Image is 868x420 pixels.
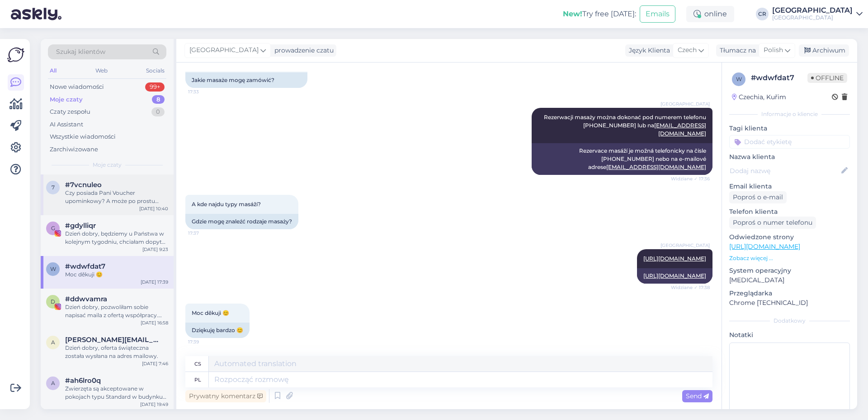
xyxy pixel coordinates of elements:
[51,380,55,386] span: a
[756,8,769,20] div: CR
[50,145,98,154] div: Zarchiwizowane
[671,175,710,182] span: Widziane ✓ 17:36
[729,275,850,285] p: [MEDICAL_DATA]
[65,385,168,401] div: Zwierzęta są akceptowane w pokojach typu Standard w budynku Wozownia. Natomiast w terminie 19-21....
[141,279,168,285] div: [DATE] 17:39
[671,284,710,291] span: Widziane ✓ 17:38
[544,114,708,137] span: Rezerwacji masaży można dokonać pod numerem telefonu [PHONE_NUMBER] lub na
[686,6,734,22] div: online
[50,266,56,272] span: w
[729,289,850,298] p: Przeglądarka
[643,255,706,262] a: [URL][DOMAIN_NAME]
[271,46,334,55] div: prowadzenie czatu
[772,7,863,21] a: [GEOGRAPHIC_DATA][GEOGRAPHIC_DATA]
[145,82,165,92] div: 99+
[142,246,168,253] div: [DATE] 9:23
[764,45,783,55] span: Polish
[65,222,96,230] span: #gdylliqr
[185,72,307,88] div: Jakie masaże mogę zamówić?
[660,101,710,107] span: [GEOGRAPHIC_DATA]
[729,217,816,229] div: Poproś o numer telefonu
[65,262,105,270] span: #wdwfdat7
[736,76,742,82] span: w
[772,14,853,21] div: [GEOGRAPHIC_DATA]
[185,323,250,338] div: Dziękuję bardzo 😊
[660,242,710,249] span: [GEOGRAPHIC_DATA]
[799,44,849,57] div: Archiwum
[51,298,55,305] span: d
[185,390,266,402] div: Prywatny komentarz
[678,45,697,55] span: Czech
[563,10,582,18] b: New!
[729,330,850,340] p: Notatki
[192,309,229,316] span: Moc děkuji 😊
[729,182,850,191] p: Email klienta
[65,295,107,303] span: #ddwvamra
[532,143,712,175] div: Rezervace masáží je možná telefonicky na čísle [PHONE_NUMBER] nebo na e-mailové adrese
[94,65,109,77] div: Web
[189,45,259,55] span: [GEOGRAPHIC_DATA]
[729,191,787,203] div: Poproś o e-mail
[729,124,850,133] p: Tagi klienta
[65,189,168,205] div: Czy posiada Pani Voucher upominkowy? A może po prostu chce Pani dokonać rezerwacji? Dziękujemy za...
[65,230,168,246] div: Dzień dobry, będziemy u Państwa w kolejnym tygodniu, chciałam dopytać czy są może organizowane za...
[142,360,168,367] div: [DATE] 7:46
[185,214,298,229] div: Gdzie mogę znaleźć rodzaje masaży?
[729,242,800,251] a: [URL][DOMAIN_NAME]
[654,122,706,137] a: [EMAIL_ADDRESS][DOMAIN_NAME]
[144,65,166,77] div: Socials
[732,92,786,102] div: Czechia, Kuřim
[188,230,222,237] span: 17:37
[729,254,850,262] p: Zobacz więcej ...
[152,95,165,104] div: 8
[65,181,102,189] span: #7vcnuleo
[51,339,55,346] span: a
[729,152,850,162] p: Nazwa klienta
[686,392,709,400] span: Send
[192,201,261,208] span: A kde najdu typy masáží?
[716,46,756,55] div: Tłumacz na
[65,270,168,279] div: Moc děkuji 😊
[151,107,165,116] div: 0
[751,72,807,83] div: # wdwfdat7
[50,120,83,129] div: AI Assistant
[730,166,840,176] input: Dodaj nazwę
[625,46,670,55] div: Język Klienta
[65,377,101,385] span: #ah6lro0q
[729,207,850,217] p: Telefon klienta
[807,73,847,83] span: Offline
[93,161,122,169] span: Moje czaty
[50,95,83,104] div: Moje czaty
[729,298,850,308] p: Chrome [TECHNICAL_ID]
[51,225,55,232] span: g
[65,303,168,319] div: Dzień dobry, pozwoliłam sobie napisać maila z ofertą współpracy. Jeśli email nie doszedł, proszę ...
[139,205,168,212] div: [DATE] 10:40
[140,401,168,408] div: [DATE] 19:49
[7,46,24,63] img: Askly Logo
[729,317,850,325] div: Dodatkowy
[643,272,706,279] a: [URL][DOMAIN_NAME]
[50,132,116,141] div: Wszystkie wiadomości
[188,88,222,95] span: 17:33
[65,344,168,360] div: Dzień dobry, oferta świąteczna została wysłana na adres mailowy.
[188,338,222,345] span: 17:39
[56,47,105,57] span: Szukaj klientów
[606,164,706,170] a: [EMAIL_ADDRESS][DOMAIN_NAME]
[50,82,104,92] div: Nowe wiadomości
[729,232,850,242] p: Odwiedzone strony
[48,65,58,77] div: All
[65,336,159,344] span: andraszak@o2.pl
[141,319,168,326] div: [DATE] 16:58
[194,372,201,387] div: pl
[729,266,850,275] p: System operacyjny
[640,5,675,23] button: Emails
[729,110,850,118] div: Informacje o kliencie
[50,107,90,116] div: Czaty zespołu
[194,356,201,372] div: cs
[729,135,850,149] input: Dodać etykietę
[563,9,636,19] div: Try free [DATE]:
[772,7,853,14] div: [GEOGRAPHIC_DATA]
[52,184,55,191] span: 7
